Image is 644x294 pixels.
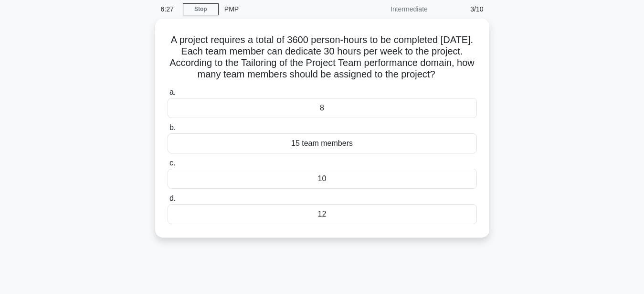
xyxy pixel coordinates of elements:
span: c. [169,159,175,167]
div: 8 [168,98,477,118]
span: b. [169,123,176,131]
span: a. [169,88,176,96]
span: d. [169,194,176,202]
a: Stop [183,3,219,15]
div: 10 [168,169,477,189]
h5: A project requires a total of 3600 person-hours to be completed [DATE]. Each team member can dedi... [167,34,478,81]
div: 15 team members [168,133,477,153]
div: 12 [168,204,477,224]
